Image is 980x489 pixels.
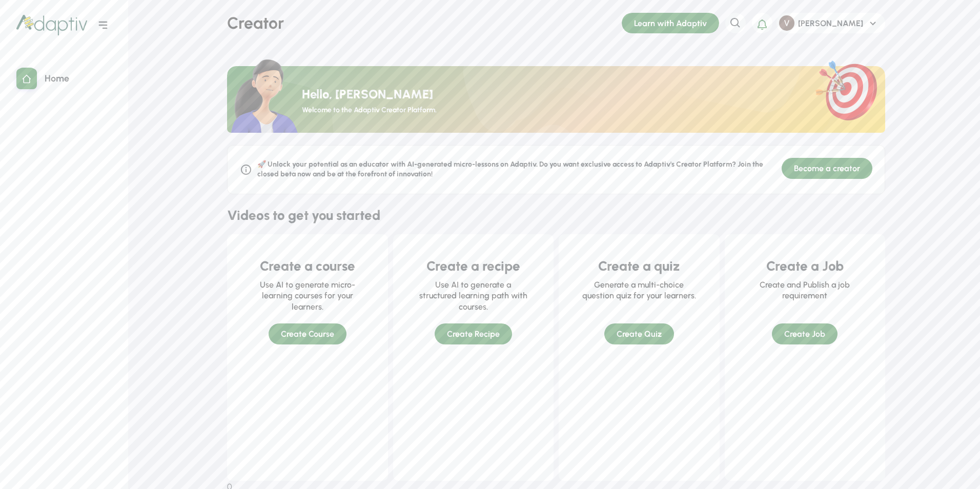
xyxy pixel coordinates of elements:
img: logo.872b5aafeb8bf5856602.png [16,15,87,35]
img: ACg8ocLptT1OClbMCQkBnCL5_TXwigbmkTFFIQxEbWmg-q8ilXyt3Q=s96-c [779,15,794,31]
div: Hello, [PERSON_NAME] [302,86,437,103]
img: ada.051d0e2aa6cad1c78398.png [227,59,299,133]
div: [PERSON_NAME] [794,18,867,29]
iframe: YouTube video player [235,362,380,473]
div: Learn with Adaptiv [622,13,719,33]
div: Use AI to generate micro-learning courses for your learners. [250,279,365,312]
div: Create and Publish a job requirement [748,279,863,301]
div: Create a recipe [426,257,520,275]
img: goal.9493a9d6e4b9f082a120.png [811,55,881,126]
iframe: YouTube video player [401,362,546,473]
div: Welcome to the Adaptiv Creator Platform. [302,106,437,115]
div: Create a Job [766,257,844,275]
div: Become a creator [782,158,872,179]
div: Create a course [260,257,355,275]
div: 🚀 Unlock your potential as an educator with AI-generated micro-lessons on Adaptiv. Do you want ex... [257,160,777,179]
div: Home [37,68,77,90]
div: Videos to get you started [227,207,885,225]
div: Generate a multi-choice question quiz for your learners. [582,279,697,301]
div: Creator [227,12,622,34]
div: Use AI to generate a structured learning path with courses. [416,279,531,312]
div: Create a quiz [598,257,680,275]
iframe: YouTube video player [566,362,712,473]
iframe: YouTube video player [732,362,878,473]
